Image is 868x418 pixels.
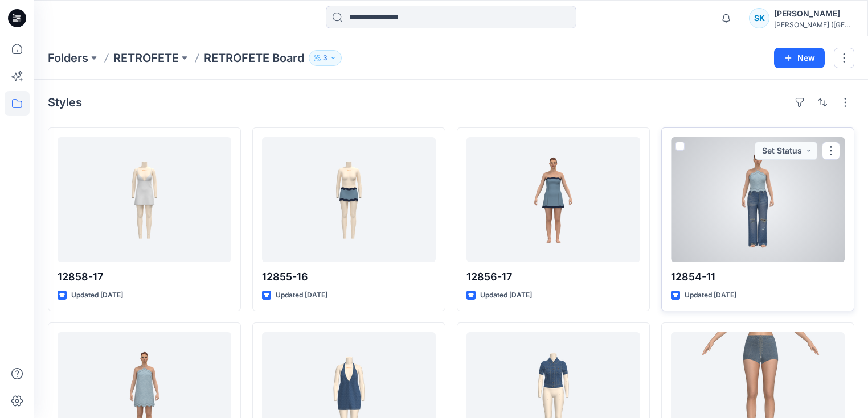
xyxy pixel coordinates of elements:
[671,137,845,262] a: 12854-11
[671,269,845,285] p: 12854-11
[774,48,825,68] button: New
[113,50,179,66] a: RETROFETE
[309,50,342,66] button: 3
[749,8,769,28] div: SK
[58,269,231,285] p: 12858-17
[685,289,736,301] p: Updated [DATE]
[58,137,231,262] a: 12858-17
[276,289,327,301] p: Updated [DATE]
[48,96,82,109] h4: Styles
[204,50,304,66] p: RETROFETE Board
[774,20,854,29] div: [PERSON_NAME] ([GEOGRAPHIC_DATA]) Exp...
[466,269,640,285] p: 12856-17
[466,137,640,262] a: 12856-17
[262,269,436,285] p: 12855-16
[323,52,327,64] p: 3
[262,137,436,262] a: 12855-16
[48,50,88,66] a: Folders
[480,289,532,301] p: Updated [DATE]
[71,289,123,301] p: Updated [DATE]
[774,7,854,20] div: [PERSON_NAME]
